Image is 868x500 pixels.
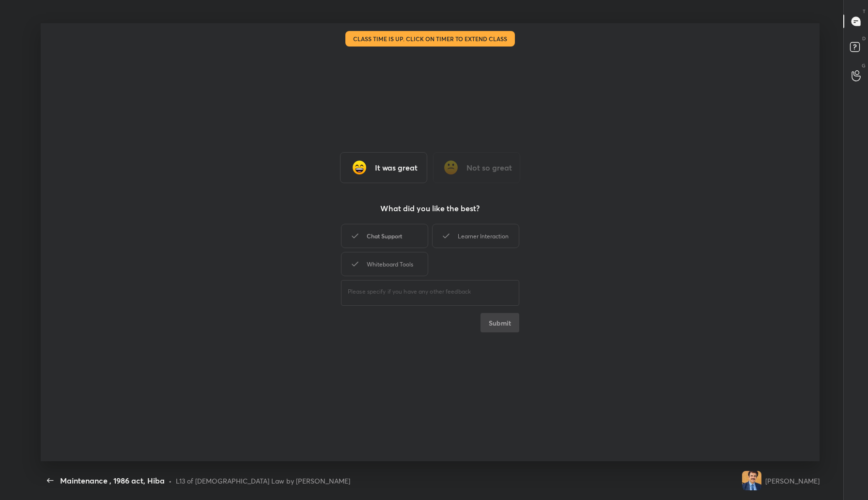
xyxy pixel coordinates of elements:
div: Whiteboard Tools [341,252,428,276]
h3: What did you like the best? [380,203,480,214]
img: frowning_face_cmp.gif [441,158,461,177]
img: grinning_face_with_smiling_eyes_cmp.gif [350,158,369,177]
p: D [862,35,866,42]
h3: It was great [375,162,418,173]
h3: Not so great [466,162,512,173]
div: Maintenance , 1986 act, Hiba [60,475,165,486]
p: T [863,8,866,15]
img: 7fd3a1bea5454cfebe56b01c29204fd9.jpg [742,471,761,490]
div: Chat Support [341,224,428,248]
div: Learner Interaction [432,224,519,248]
div: L13 of [DEMOGRAPHIC_DATA] Law by [PERSON_NAME] [176,476,350,486]
div: • [169,476,172,486]
div: [PERSON_NAME] [765,476,820,486]
p: G [862,62,866,69]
